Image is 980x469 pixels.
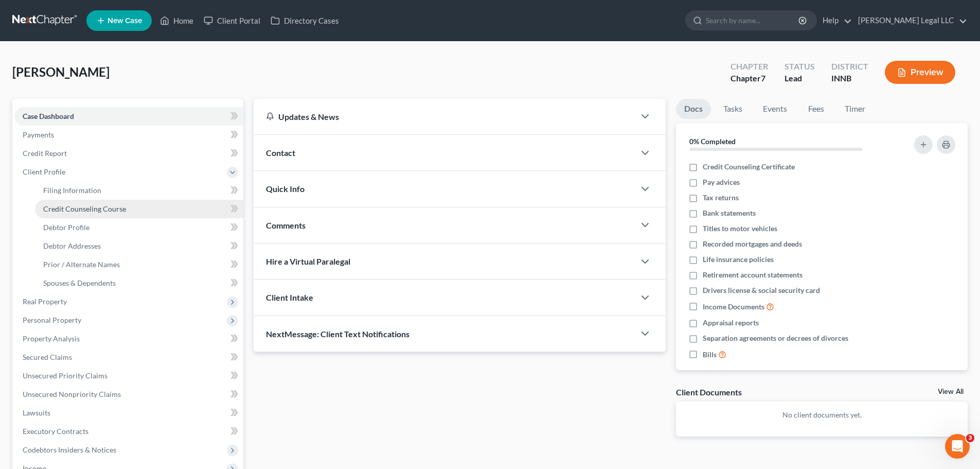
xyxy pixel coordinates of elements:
a: Help [817,11,852,30]
span: NextMessage: Client Text Notifications [266,329,409,339]
a: Tasks [715,99,751,119]
span: Real Property [23,297,67,306]
a: Lawsuits [14,404,243,422]
span: Life insurance policies [703,254,774,265]
span: Debtor Profile [43,223,90,232]
div: Chapter [730,73,768,84]
span: Hire a Virtual Paralegal [266,256,350,266]
span: Credit Counseling Course [43,204,126,213]
a: Property Analysis [14,329,243,348]
div: Status [785,61,815,73]
div: INNB [831,73,868,84]
a: Timer [836,99,874,119]
div: Chapter [730,61,768,73]
a: Executory Contracts [14,422,243,441]
a: Prior / Alternate Names [35,255,243,274]
span: Credit Counseling Certificate [703,162,795,172]
strong: 0% Completed [689,137,736,146]
span: Codebtors Insiders & Notices [23,445,116,454]
a: Docs [676,99,711,119]
a: Credit Counseling Course [35,200,243,218]
a: Filing Information [35,181,243,200]
span: Retirement account statements [703,270,803,280]
div: Updates & News [266,111,622,122]
a: View All [938,388,964,395]
a: Payments [14,126,243,144]
span: Pay advices [703,177,740,187]
span: [PERSON_NAME] [12,64,110,79]
button: Preview [885,61,955,84]
iframe: Intercom live chat [945,434,970,459]
p: No client documents yet. [684,410,959,420]
span: Income Documents [703,302,764,312]
div: Client Documents [676,387,742,397]
span: Appraisal reports [703,318,759,328]
div: Lead [785,73,815,84]
span: Client Intake [266,292,313,302]
a: Client Portal [199,11,265,30]
span: Unsecured Priority Claims [23,371,108,380]
span: Executory Contracts [23,427,88,436]
span: Contact [266,148,295,158]
span: Spouses & Dependents [43,279,116,287]
a: Debtor Addresses [35,237,243,255]
span: Personal Property [23,316,81,324]
span: New Case [108,17,142,25]
a: Events [755,99,795,119]
span: Bills [703,350,717,360]
a: Home [155,11,199,30]
span: 3 [966,434,974,442]
span: Credit Report [23,149,67,158]
a: Unsecured Nonpriority Claims [14,385,243,404]
a: Case Dashboard [14,107,243,126]
div: District [831,61,868,73]
input: Search by name... [706,11,800,30]
span: Case Dashboard [23,112,74,120]
span: Client Profile [23,167,65,176]
a: Fees [799,99,832,119]
span: Titles to motor vehicles [703,223,777,234]
a: Spouses & Dependents [35,274,243,292]
span: Property Analysis [23,334,80,343]
span: Prior / Alternate Names [43,260,120,269]
a: Unsecured Priority Claims [14,367,243,385]
span: Filing Information [43,186,101,195]
span: Unsecured Nonpriority Claims [23,390,121,398]
span: Debtor Addresses [43,241,101,250]
span: Quick Info [266,184,305,194]
span: Comments [266,220,306,230]
span: 7 [761,73,765,83]
span: Recorded mortgages and deeds [703,239,802,249]
a: Debtor Profile [35,218,243,237]
span: Secured Claims [23,353,72,361]
a: Secured Claims [14,348,243,367]
span: Tax returns [703,193,739,203]
a: [PERSON_NAME] Legal LLC [853,11,967,30]
span: Drivers license & social security card [703,285,820,296]
span: Payments [23,130,54,139]
a: Credit Report [14,144,243,163]
span: Bank statements [703,208,756,218]
span: Separation agreements or decrees of divorces [703,333,848,343]
span: Lawsuits [23,408,50,417]
a: Directory Cases [265,11,344,30]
